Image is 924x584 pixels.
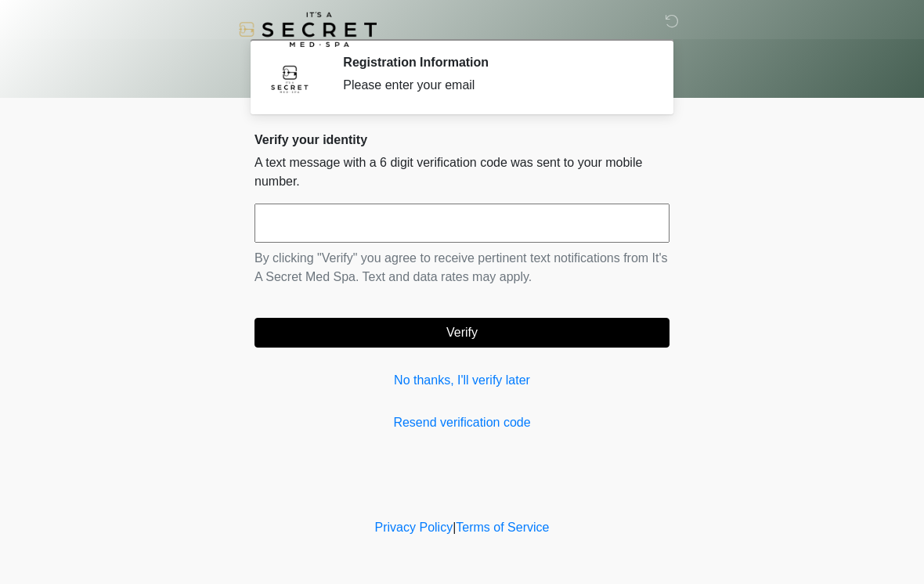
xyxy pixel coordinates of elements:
a: Terms of Service [456,521,549,534]
h2: Registration Information [343,55,646,70]
img: It's A Secret Med Spa Logo [239,12,377,47]
a: Resend verification code [254,413,670,432]
a: No thanks, I'll verify later [254,371,670,390]
p: A text message with a 6 digit verification code was sent to your mobile number. [254,153,670,191]
a: Privacy Policy [375,521,453,534]
div: Please enter your email [343,76,646,95]
p: By clicking "Verify" you agree to receive pertinent text notifications from It's A Secret Med Spa... [254,249,670,287]
img: Agent Avatar [266,55,313,102]
a: | [453,521,456,534]
h2: Verify your identity [254,132,670,147]
button: Verify [254,318,670,348]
